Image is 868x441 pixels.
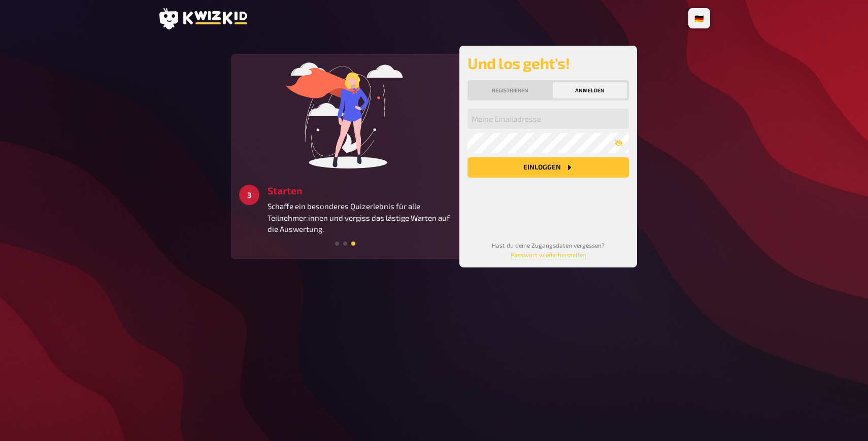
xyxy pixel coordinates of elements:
button: Einloggen [468,157,629,178]
button: Registrieren [470,82,551,98]
a: Passwort wiederherstellen [511,251,586,258]
img: start [269,62,421,168]
h3: Starten [268,185,451,196]
button: Anmelden [553,82,627,98]
p: Schaffe ein besonderes Quizerlebnis für alle Teilnehmer:innen und vergiss das lästige Warten auf ... [268,200,451,235]
small: Hast du deine Zugangsdaten vergessen? [492,242,605,258]
input: Meine Emailadresse [468,109,629,129]
h2: Und los geht's! [468,54,629,72]
li: 🇩🇪 [690,10,708,26]
div: 3 [239,185,259,205]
